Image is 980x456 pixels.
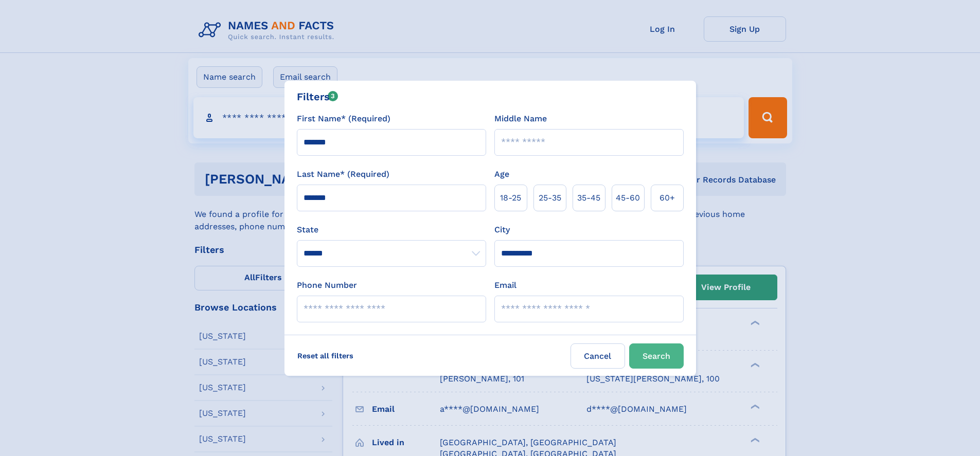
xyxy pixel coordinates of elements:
[494,113,547,125] label: Middle Name
[494,279,516,291] label: Email
[297,89,338,104] div: Filters
[494,224,510,236] label: City
[571,343,625,369] label: Cancel
[539,192,561,204] span: 25‑35
[660,192,675,204] span: 60+
[291,343,360,368] label: Reset all filters
[297,224,486,236] label: State
[297,279,357,291] label: Phone Number
[494,168,509,180] label: Age
[577,192,600,204] span: 35‑45
[297,168,389,180] label: Last Name* (Required)
[629,343,684,369] button: Search
[616,192,640,204] span: 45‑60
[500,192,521,204] span: 18‑25
[297,113,390,125] label: First Name* (Required)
